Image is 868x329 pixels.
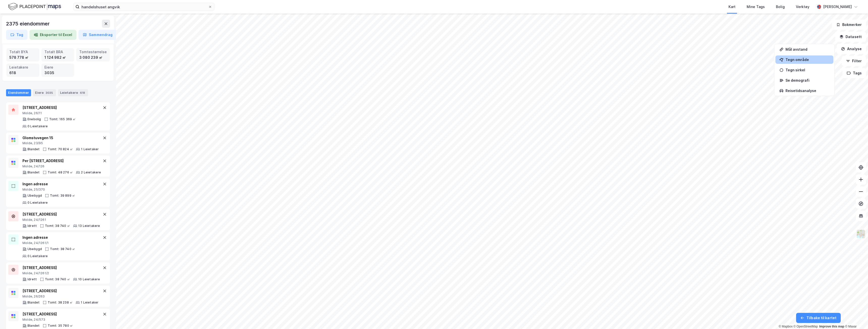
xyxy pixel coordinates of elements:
[856,229,866,239] img: Z
[823,4,852,10] div: [PERSON_NAME]
[33,89,56,96] div: Eiere
[22,318,102,322] div: Molde, 24/573
[58,89,88,96] div: Leietakere
[6,30,28,40] button: Tag
[843,305,868,329] div: Kontrollprogram for chat
[28,224,37,228] div: Idrett
[22,135,99,141] div: Glomstuvegen 15
[6,89,31,96] div: Eiendommer
[44,65,71,70] div: Eiere
[44,49,71,55] div: Totalt BRA
[22,105,102,111] div: [STREET_ADDRESS]
[28,247,42,251] div: Ubebygd
[22,241,102,245] div: Molde, 24/1261/1
[28,254,48,258] div: 0 Leietakere
[30,30,76,40] button: Eksporter til Excel
[747,4,765,10] div: Mine Tags
[22,158,101,164] div: Per [STREET_ADDRESS]
[22,188,102,192] div: Molde, 25/370
[22,111,102,115] div: Molde, 26/11
[81,170,101,174] div: 2 Leietakere
[22,311,102,317] div: [STREET_ADDRESS]
[28,277,37,281] div: Idrett
[785,57,829,62] div: Tegn område
[22,164,101,168] div: Molde, 24/126
[22,211,100,217] div: [STREET_ADDRESS]
[785,88,829,93] div: Reisetidsanalyse
[796,313,841,323] button: Tilbake til kartet
[819,325,844,328] a: Improve this map
[837,44,866,54] button: Analyse
[81,301,98,305] div: 1 Leietaker
[28,124,48,128] div: 0 Leietakere
[28,324,40,328] div: Blandet
[8,2,61,11] img: logo.f888ab2527a4732fd821a326f86c7f29.svg
[835,32,866,42] button: Datasett
[48,301,73,305] div: Tomt: 38 238 ㎡
[843,305,868,329] iframe: Chat Widget
[785,78,829,82] div: Se demografi
[22,294,98,298] div: Molde, 26/263
[22,218,100,222] div: Molde, 24/1261
[796,4,809,10] div: Verktøy
[45,277,70,281] div: Tomt: 38 740 ㎡
[79,49,107,55] div: Tomtestørrelse
[779,325,793,328] a: Mapbox
[22,288,98,294] div: [STREET_ADDRESS]
[28,170,40,174] div: Blandet
[22,141,99,145] div: Molde, 23/95
[785,68,829,72] div: Tegn sirkel
[45,90,54,95] div: 3035
[78,224,100,228] div: 13 Leietakere
[22,271,100,275] div: Molde, 24/1261/2
[78,277,100,281] div: 10 Leietakere
[6,20,51,28] div: 2375 eiendommer
[45,224,70,228] div: Tomt: 38 740 ㎡
[50,194,75,198] div: Tomt: 39 899 ㎡
[776,4,785,10] div: Bolig
[28,194,42,198] div: Ubebygd
[785,47,829,51] div: Mål avstand
[79,90,86,95] div: 618
[843,68,866,78] button: Tags
[81,147,99,151] div: 1 Leietaker
[79,3,208,11] input: Søk på adresse, matrikkel, gårdeiere, leietakere eller personer
[832,20,866,30] button: Bokmerker
[842,56,866,66] button: Filter
[44,55,71,60] div: 1 124 982 ㎡
[79,55,107,60] div: 3 080 239 ㎡
[22,234,102,241] div: Ingen adresse
[22,265,100,271] div: [STREET_ADDRESS]
[9,65,36,70] div: Leietakere
[9,70,36,76] div: 618
[28,201,48,205] div: 0 Leietakere
[728,4,736,10] div: Kart
[48,324,73,328] div: Tomt: 35 780 ㎡
[9,55,36,60] div: 578 778 ㎡
[28,117,41,121] div: Enebolig
[50,247,75,251] div: Tomt: 38 740 ㎡
[44,70,71,76] div: 3035
[22,181,102,187] div: Ingen adresse
[48,147,73,151] div: Tomt: 70 824 ㎡
[28,147,40,151] div: Blandet
[794,325,818,328] a: OpenStreetMap
[28,301,40,305] div: Blandet
[78,30,117,40] button: Sammendrag
[9,49,36,55] div: Totalt BYA
[49,117,76,121] div: Tomt: 165 369 ㎡
[48,170,73,174] div: Tomt: 48 276 ㎡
